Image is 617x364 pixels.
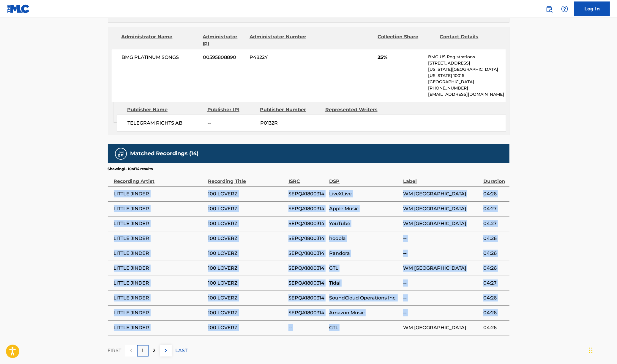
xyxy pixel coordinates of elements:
div: Administrator Name [121,33,198,48]
p: [STREET_ADDRESS] [428,60,506,66]
span: -- [403,309,480,316]
img: right [162,347,169,354]
div: Publisher IPI [207,106,256,113]
img: Matched Recordings [117,150,124,157]
h5: Matched Recordings (14) [130,150,199,157]
span: SEPQA1800314 [288,309,326,316]
div: Publisher Name [127,106,203,113]
span: 100 LOVERZ [208,324,285,331]
span: 04:26 [483,265,506,272]
span: 100 LOVERZ [208,294,285,302]
span: -- [403,280,480,287]
span: 04:26 [483,309,506,316]
span: WM [GEOGRAPHIC_DATA] [403,190,480,197]
span: LITTLE JINDER [114,205,205,212]
span: 100 LOVERZ [208,309,285,316]
span: SEPQA1800314 [288,250,326,257]
img: help [561,5,568,12]
a: Log In [574,1,610,16]
span: P4822Y [250,54,307,61]
span: BMG PLATINUM SONGS [122,54,199,61]
span: 100 LOVERZ [208,250,285,257]
span: SEPQA1800314 [288,265,326,272]
span: Pandora [329,250,400,257]
span: 04:27 [483,220,506,227]
p: [EMAIL_ADDRESS][DOMAIN_NAME] [428,91,506,98]
p: 2 [153,347,156,354]
p: [US_STATE][GEOGRAPHIC_DATA][US_STATE] 10016 [428,66,506,79]
div: Duration [483,172,506,185]
span: SEPQA1800314 [288,190,326,197]
div: Contact Details [440,33,498,48]
span: LITTLE JINDER [114,250,205,257]
div: DSP [329,172,400,185]
span: 100 LOVERZ [208,205,285,212]
span: SEPQA1800314 [288,220,326,227]
p: 1 [142,347,143,354]
span: -- [403,294,480,302]
span: -- [403,235,480,242]
img: search [546,5,553,12]
span: 100 LOVERZ [208,190,285,197]
p: [PHONE_NUMBER] [428,85,506,91]
div: ISRC [288,172,326,185]
div: Help [559,3,571,15]
span: 04:26 [483,294,506,302]
span: 04:27 [483,280,506,287]
span: TELEGRAM RIGHTS AB [127,120,203,127]
span: -- [288,324,326,331]
p: Showing 1 - 10 of 14 results [108,166,153,172]
div: Publisher Number [260,106,321,113]
span: hoopla [329,235,400,242]
span: 04:27 [483,205,506,212]
span: LITTLE JINDER [114,265,205,272]
span: LITTLE JINDER [114,324,205,331]
a: Public Search [543,3,555,15]
span: LITTLE JINDER [114,190,205,197]
img: MLC Logo [7,4,30,13]
p: FIRST [108,347,121,354]
span: LiveXLive [329,190,400,197]
div: Represented Writers [325,106,386,113]
span: 04:26 [483,324,506,331]
span: 100 LOVERZ [208,280,285,287]
p: BMG US Registrations [428,54,506,60]
span: SEPQA1800314 [288,205,326,212]
span: GTL [329,265,400,272]
span: Tidal [329,280,400,287]
span: 04:26 [483,235,506,242]
div: Recording Title [208,172,285,185]
span: SEPQA1800314 [288,235,326,242]
span: SEPQA1800314 [288,294,326,302]
div: Drag [589,341,593,359]
p: [GEOGRAPHIC_DATA] [428,79,506,85]
span: Apple Music [329,205,400,212]
div: Administrator Number [250,33,307,48]
div: Label [403,172,480,185]
div: Recording Artist [114,172,205,185]
div: Administrator IPI [203,33,245,48]
div: Collection Share [378,33,435,48]
span: SEPQA1800314 [288,280,326,287]
span: SoundCloud Operations Inc. [329,294,400,302]
span: LITTLE JINDER [114,220,205,227]
span: LITTLE JINDER [114,235,205,242]
span: LITTLE JINDER [114,280,205,287]
span: GTL [329,324,400,331]
iframe: Chat Widget [587,335,617,364]
span: WM [GEOGRAPHIC_DATA] [403,324,480,331]
span: WM [GEOGRAPHIC_DATA] [403,205,480,212]
span: 25% [378,54,424,61]
span: WM [GEOGRAPHIC_DATA] [403,220,480,227]
p: LAST [176,347,188,354]
span: 00595808890 [203,54,245,61]
span: Amazon Music [329,309,400,316]
span: YouTube [329,220,400,227]
span: LITTLE JINDER [114,309,205,316]
span: 100 LOVERZ [208,265,285,272]
span: WM [GEOGRAPHIC_DATA] [403,265,480,272]
span: P0132R [260,120,321,127]
span: 100 LOVERZ [208,235,285,242]
span: LITTLE JINDER [114,294,205,302]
